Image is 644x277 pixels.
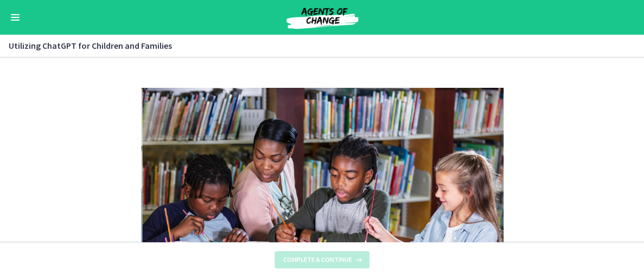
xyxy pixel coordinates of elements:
h3: Utilizing ChatGPT for Children and Families [9,39,622,52]
img: Agents of Change Social Work Test Prep [257,4,387,30]
span: Complete & continue [283,255,352,264]
button: Enable menu [9,11,22,24]
button: Complete & continue [275,251,369,268]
